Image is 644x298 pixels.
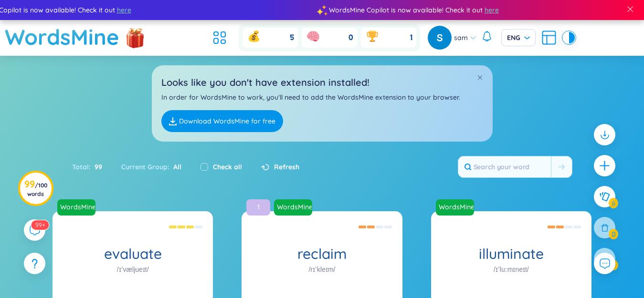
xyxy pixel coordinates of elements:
[72,157,112,177] div: Total :
[27,182,47,197] span: / 100 words
[169,163,181,171] span: All
[348,32,353,43] span: 0
[126,23,145,51] img: flashSalesIcon.a7f4f837.png
[290,32,294,43] span: 5
[410,32,412,43] span: 1
[31,220,49,230] sup: 591
[435,202,475,212] a: WordsMine
[91,162,102,172] span: 99
[308,265,335,275] h1: /rɪˈkleɪm/
[5,20,119,54] a: WordsMine
[494,265,529,275] h1: /ɪˈluːmɪneɪt/
[57,199,99,216] a: WordsMine
[484,5,498,15] span: here
[507,33,530,42] span: ENG
[458,156,551,177] input: Search your word
[116,5,130,15] span: here
[117,265,149,275] h1: /ɪˈvæljueɪt/
[436,199,478,216] a: WordsMine
[454,32,468,43] span: sam
[274,199,316,216] a: WordsMine
[428,26,454,50] a: avatar
[56,202,96,212] a: WordsMine
[112,157,191,177] div: Current Group :
[53,246,213,263] h1: evaluate
[213,162,242,172] label: Check all
[273,202,313,212] a: WordsMine
[242,246,402,263] h1: reclaim
[246,199,274,216] a: 1
[431,246,591,263] h1: illuminate
[161,92,483,103] p: In order for WordsMine to work, you'll need to add the WordsMine extension to your browser.
[245,202,271,212] a: 1
[161,110,283,132] a: Download WordsMine for free
[161,75,483,90] h2: Looks like you don't have extension installed!
[428,26,452,50] img: avatar
[274,162,299,172] span: Refresh
[599,160,611,172] span: plus
[24,180,47,197] h3: 99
